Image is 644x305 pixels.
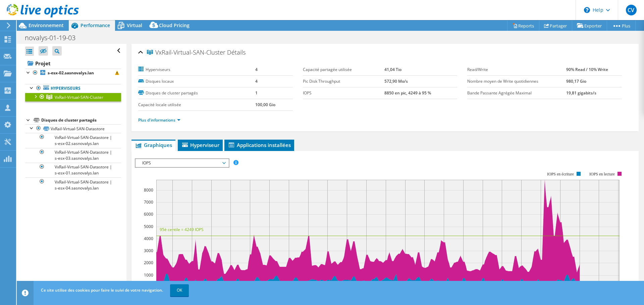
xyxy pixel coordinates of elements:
b: 90% Read / 10% Write [566,67,608,72]
b: 41,04 Tio [384,67,401,72]
a: VxRail-Virtual-SAN-Cluster [25,93,121,101]
label: Disques de cluster partagés [138,90,255,96]
b: 572,90 Mo/s [384,78,408,84]
span: Applications installées [228,142,291,148]
span: Virtual [127,22,142,28]
a: OK [170,284,189,296]
span: CV [626,5,637,15]
text: 7000 [144,199,153,205]
span: IOPS [139,159,225,167]
a: VxRail-Virtual-SAN-Datastore | s-esx-01.sasnovalys.lan [25,163,121,177]
b: 1 [255,90,258,96]
a: Reports [507,20,539,31]
label: Disques locaux [138,78,255,85]
a: VxRail-Virtual-SAN-Datastore | s-esx-02.sasnovalys.lan [25,133,121,148]
text: IOPS en écriture [547,172,574,176]
span: VxRail-Virtual-SAN-Cluster [147,49,225,56]
label: Read/Write [467,66,566,73]
span: Ce site utilise des cookies pour faire le suivi de votre navigation. [41,287,163,293]
span: VxRail-Virtual-SAN-Cluster [55,94,103,100]
b: 19,81 gigabits/s [566,90,596,96]
b: 8850 en pic, 4249 à 95 % [384,90,431,96]
text: 3000 [144,248,153,253]
a: Partager [539,20,572,31]
span: Cloud Pricing [159,22,190,28]
svg: \n [584,7,590,13]
text: 2000 [144,260,153,265]
a: Plus d'informations [138,117,180,123]
div: Disques de cluster partagés [41,116,121,124]
span: Performance [80,22,110,28]
b: s-esx-02.sasnovalys.lan [48,70,94,76]
label: Hyperviseurs [138,66,255,73]
h1: novalys-01-19-03 [22,34,86,42]
label: Capacité partagée utilisée [303,66,385,73]
label: Capacité locale utilisée [138,101,255,108]
span: Graphiques [135,142,172,148]
a: s-esx-02.sasnovalys.lan [25,69,121,77]
a: Exporter [572,20,607,31]
text: 4000 [144,236,153,241]
a: VxRail-Virtual-SAN-Datastore [25,124,121,133]
b: 4 [255,67,258,72]
label: Bande Passante Agrégée Maximal [467,90,566,96]
a: Hyperviseurs [25,84,121,93]
span: Hyperviseur [181,142,219,148]
text: 5000 [144,224,153,229]
a: Plus [607,20,636,31]
a: VxRail-Virtual-SAN-Datastore | s-esx-03.sasnovalys.lan [25,148,121,163]
b: 980,17 Gio [566,78,586,84]
text: 8000 [144,187,153,193]
text: 1000 [144,272,153,278]
a: VxRail-Virtual-SAN-Datastore | s-esx-04.sasnovalys.lan [25,177,121,192]
text: 95è centile = 4249 IOPS [160,227,204,232]
label: Nombre moyen de Write quotidiennes [467,78,566,85]
label: Pic Disk Throughput [303,78,385,85]
span: Détails [227,48,246,56]
b: 100,00 Gio [255,102,275,107]
a: Projet [25,58,121,69]
span: Environnement [29,22,64,28]
b: 4 [255,78,258,84]
text: 6000 [144,211,153,217]
text: IOPS en lecture [589,172,615,176]
label: IOPS [303,90,385,96]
